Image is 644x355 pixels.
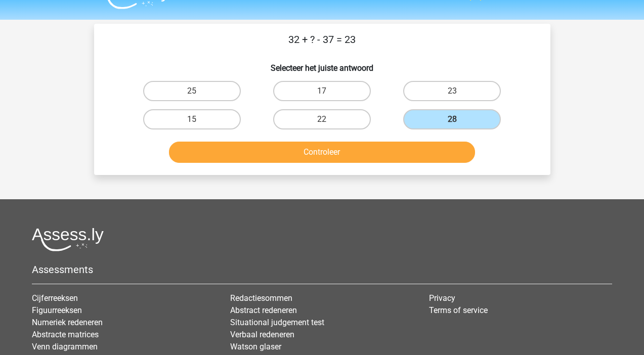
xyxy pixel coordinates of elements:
[429,293,455,303] a: Privacy
[273,81,371,101] label: 17
[273,109,371,129] label: 22
[230,318,324,327] a: Situational judgement test
[32,342,98,351] a: Venn diagrammen
[32,305,82,315] a: Figuurreeksen
[230,330,294,339] a: Verbaal redeneren
[169,142,475,163] button: Controleer
[32,330,99,339] a: Abstracte matrices
[403,81,501,101] label: 23
[230,342,281,351] a: Watson glaser
[110,32,534,47] p: 32 + ? - 37 = 23
[230,305,297,315] a: Abstract redeneren
[32,263,612,276] h5: Assessments
[143,109,241,129] label: 15
[230,293,292,303] a: Redactiesommen
[32,318,103,327] a: Numeriek redeneren
[32,293,78,303] a: Cijferreeksen
[110,55,534,73] h6: Selecteer het juiste antwoord
[32,228,104,251] img: Assessly logo
[403,109,501,129] label: 28
[429,305,488,315] a: Terms of service
[143,81,241,101] label: 25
